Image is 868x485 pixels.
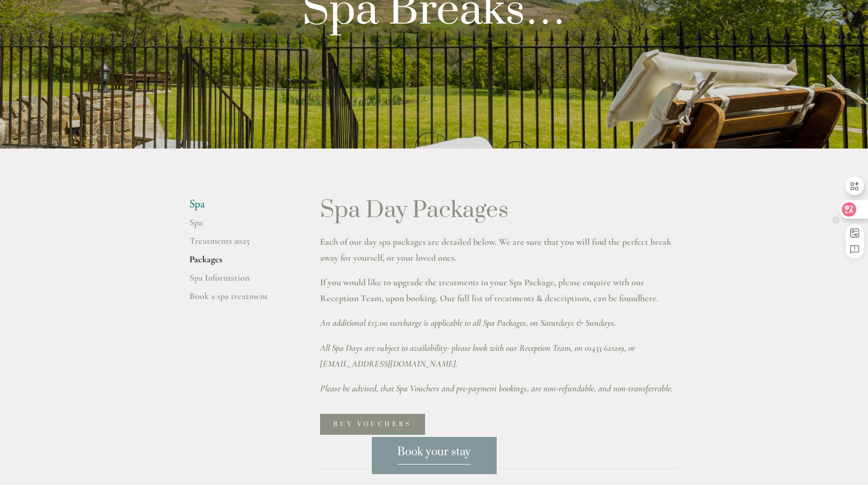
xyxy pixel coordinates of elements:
[371,436,497,475] a: Book your stay
[189,235,287,254] a: Treatments 2025
[189,290,287,309] a: Book a spa treatment
[320,317,616,328] em: An additional £15.00 surcharge is applicable to all Spa Packages, on Saturdays & Sundays.
[320,198,679,223] h1: Spa Day Packages
[189,217,287,235] a: Spa
[320,234,679,265] p: Each of our day spa packages are detailed below. We are sure that you will find the perfect break...
[320,383,673,394] em: Please be advised, that Spa Vouchers and pre-payment bookings, are non-refundable, and non-transf...
[397,445,471,465] span: Book your stay
[189,198,287,211] li: Spa
[320,275,679,306] p: If you would like to upgrade the treatments in your Spa Package, please enquire with our Receptio...
[640,292,657,304] a: here
[320,342,637,369] em: All Spa Days are subject to availability- please book with our Reception Team, on 01433 621219, o...
[320,414,425,435] a: Buy Vouchers
[189,254,287,272] a: Packages
[189,272,287,290] a: Spa Information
